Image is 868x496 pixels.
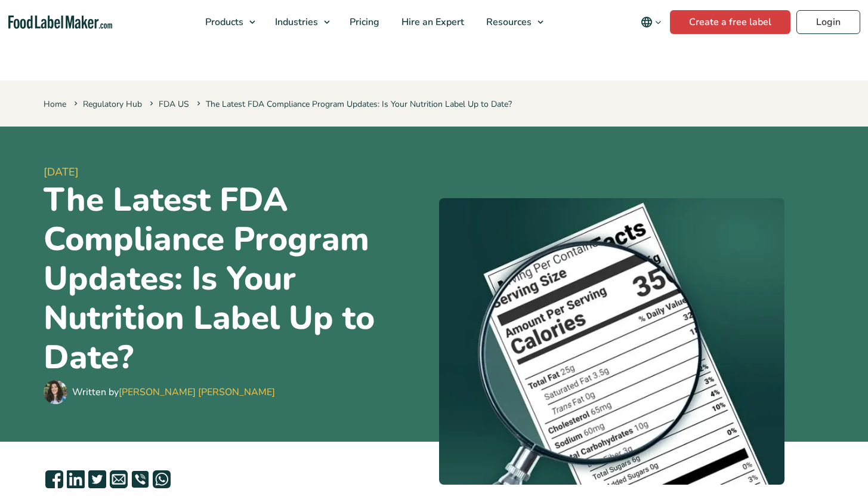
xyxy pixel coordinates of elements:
a: FDA US [159,98,189,110]
a: Create a free label [670,10,790,34]
span: Industries [271,16,319,29]
img: Maria Abi Hanna - Food Label Maker [44,380,67,404]
button: Change language [632,10,670,34]
a: Regulatory Hub [83,98,142,110]
a: Food Label Maker homepage [8,16,112,29]
a: [PERSON_NAME] [PERSON_NAME] [119,386,275,399]
span: Products [202,16,245,29]
div: Written by [72,385,275,399]
span: Resources [483,16,533,29]
h1: The Latest FDA Compliance Program Updates: Is Your Nutrition Label Up to Date? [44,180,430,377]
a: Home [44,98,66,110]
span: The Latest FDA Compliance Program Updates: Is Your Nutrition Label Up to Date? [194,98,512,110]
a: Login [796,10,860,34]
span: Pricing [346,16,381,29]
span: [DATE] [44,164,430,180]
span: Hire an Expert [398,16,465,29]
